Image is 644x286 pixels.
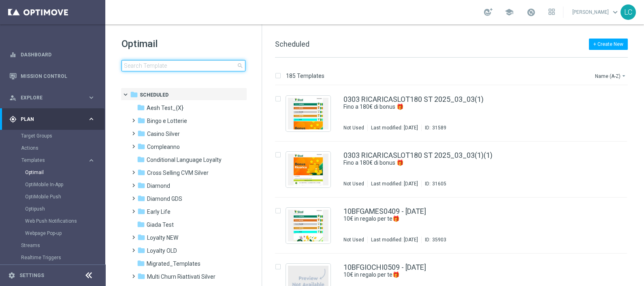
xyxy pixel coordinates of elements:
[137,272,145,280] i: folder
[147,156,222,163] span: Conditional Language Loyalty
[9,52,96,58] button: equalizer Dashboard
[343,271,574,279] a: 10€ in regalo per te🎁
[21,239,104,252] div: Streams
[21,154,104,239] div: Templates
[19,273,44,278] a: Settings
[137,207,145,215] i: folder
[343,264,426,271] a: 10BFGIOCHI0509 - [DATE]
[25,169,84,176] a: Optimail
[343,103,574,111] a: Fino a 180€ di bonus 🎁​
[147,182,170,189] span: Diamond
[122,37,245,50] h1: Optimail
[8,272,15,279] i: settings
[21,133,84,139] a: Target Groups
[288,210,328,241] img: 35903.jpeg
[343,215,593,223] div: 10€ in regalo per te🎁
[21,130,104,142] div: Target Groups
[140,91,168,99] span: Scheduled
[9,116,17,123] i: gps_fixed
[147,234,178,241] span: Loyalty NEW
[343,159,593,167] div: Fino a 180€ di bonus 🎁​
[432,125,446,131] div: 31589
[25,218,84,224] a: Web Push Notifications
[122,60,245,71] input: Search Template
[343,271,593,279] div: 10€ in regalo per te🎁
[147,130,180,138] span: Casino Silver
[288,154,328,185] img: 31605.jpeg
[343,96,484,103] a: 0303 RICARICASLOT180 ST 2025_03_03(1)
[137,220,145,228] i: folder
[21,252,104,264] div: Realtime Triggers
[25,181,84,188] a: OptiMobile In-App
[571,6,621,18] a: [PERSON_NAME]keyboard_arrow_down
[9,94,87,101] div: Explore
[421,181,446,187] div: ID:
[368,181,421,187] div: Last modified: [DATE]
[21,145,84,151] a: Actions
[137,181,145,189] i: folder
[25,203,104,215] div: Optipush
[25,166,104,178] div: Optimail
[421,125,446,131] div: ID:
[147,195,182,202] span: Diamond GDS
[87,115,95,123] i: keyboard_arrow_right
[147,247,177,254] span: Loyalty OLD
[9,51,17,58] i: equalizer
[9,73,96,80] button: Mission Control
[9,116,96,123] button: gps_fixed Plan keyboard_arrow_right
[343,181,364,187] div: Not Used
[25,191,104,203] div: OptiMobile Push
[21,65,95,87] a: Mission Control
[21,117,87,122] span: Plan
[21,254,84,261] a: Realtime Triggers
[137,259,145,267] i: folder
[589,39,628,50] button: + Create New
[87,94,95,101] i: keyboard_arrow_right
[21,158,79,163] span: Templates
[343,208,426,215] a: 10BFGAMES0409 - [DATE]
[25,230,84,237] a: Webpage Pop-up
[130,90,138,99] i: folder
[137,103,145,112] i: folder
[267,142,642,198] div: Press SPACE to select this row.
[147,104,183,112] span: Aesh Test_{X}
[137,233,145,241] i: folder
[25,206,84,212] a: Optipush
[137,194,145,202] i: folder
[432,237,446,243] div: 35903
[9,94,17,101] i: person_search
[147,208,171,215] span: Early Life
[25,194,84,200] a: OptiMobile Push
[343,159,574,167] a: Fino a 180€ di bonus 🎁​
[137,129,145,138] i: folder
[147,273,215,280] span: Multi Churn Riattivati Silver
[21,158,87,163] div: Templates
[432,181,446,187] div: 31605
[87,157,95,164] i: keyboard_arrow_right
[343,103,593,111] div: Fino a 180€ di bonus 🎁​
[21,95,87,100] span: Explore
[237,62,243,69] span: search
[343,125,364,131] div: Not Used
[9,95,96,101] div: person_search Explore keyboard_arrow_right
[25,178,104,191] div: OptiMobile In-App
[368,237,421,243] div: Last modified: [DATE]
[421,237,446,243] div: ID:
[137,168,145,176] i: folder
[621,73,627,79] i: arrow_drop_down
[137,246,145,254] i: folder
[137,142,145,151] i: folder
[21,157,96,163] button: Templates keyboard_arrow_right
[343,152,493,159] a: 0303 RICARICASLOT180 ST 2025_03_03(1)(1)
[25,227,104,239] div: Webpage Pop-up
[21,44,95,65] a: Dashboard
[147,169,209,176] span: Cross Selling CVM Silver
[611,8,620,17] span: keyboard_arrow_down
[267,198,642,254] div: Press SPACE to select this row.
[147,260,200,267] span: Migrated_Templates
[288,98,328,129] img: 31589.jpeg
